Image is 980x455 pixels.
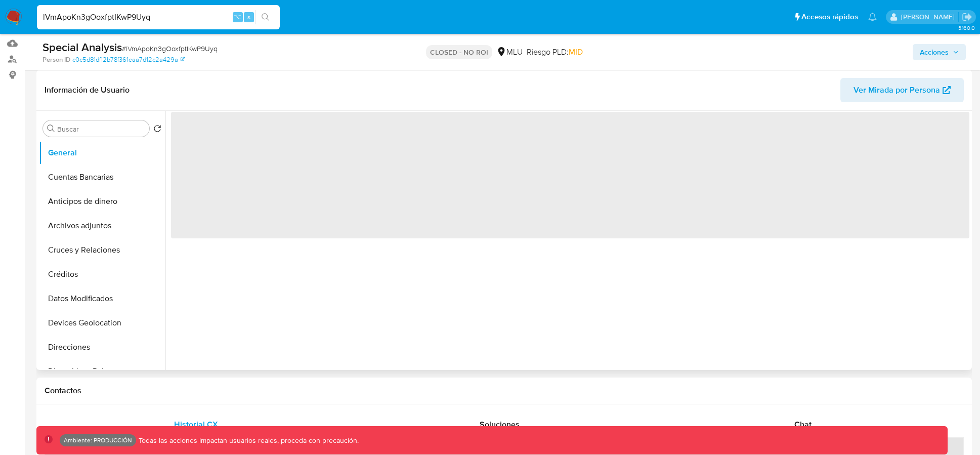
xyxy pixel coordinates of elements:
[854,78,940,102] span: Ver Mirada por Persona
[39,262,165,286] button: Créditos
[920,44,949,60] span: Acciones
[794,419,812,430] span: Chat
[840,78,964,102] button: Ver Mirada por Persona
[426,45,492,59] p: CLOSED - NO ROI
[39,311,165,335] button: Devices Geolocation
[39,141,165,165] button: General
[171,112,969,238] span: ‌
[901,12,958,22] p: kevin.palacios@mercadolibre.com
[39,165,165,189] button: Cuentas Bancarias
[39,286,165,311] button: Datos Modificados
[496,47,523,58] div: MLU
[39,214,165,238] button: Archivos adjuntos
[37,11,280,24] input: Buscar usuario o caso...
[39,238,165,262] button: Cruces y Relaciones
[42,39,122,55] b: Special Analysis
[234,12,241,22] span: ⌥
[527,47,583,58] span: Riesgo PLD:
[45,85,130,95] h1: Información de Usuario
[122,44,218,54] span: # lVmApoKn3gOoxfptIKwP9Uyq
[57,125,145,134] input: Buscar
[153,125,161,136] button: Volver al orden por defecto
[913,44,966,60] button: Acciones
[868,13,877,21] a: Notificaciones
[42,55,70,64] b: Person ID
[45,386,964,396] h1: Contactos
[255,10,276,24] button: search-icon
[72,55,185,64] a: c0c5d81df12b78f361eaa7d12c2a429a
[39,335,165,359] button: Direcciones
[64,438,132,442] p: Ambiente: PRODUCCIÓN
[247,12,250,22] span: s
[39,189,165,214] button: Anticipos de dinero
[47,125,55,133] button: Buscar
[958,24,975,32] span: 3.160.0
[39,359,165,384] button: Dispositivos Point
[962,12,972,22] a: Salir
[801,12,858,22] span: Accesos rápidos
[174,419,218,430] span: Historial CX
[569,46,583,58] span: MID
[136,436,359,445] p: Todas las acciones impactan usuarios reales, proceda con precaución.
[480,419,520,430] span: Soluciones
